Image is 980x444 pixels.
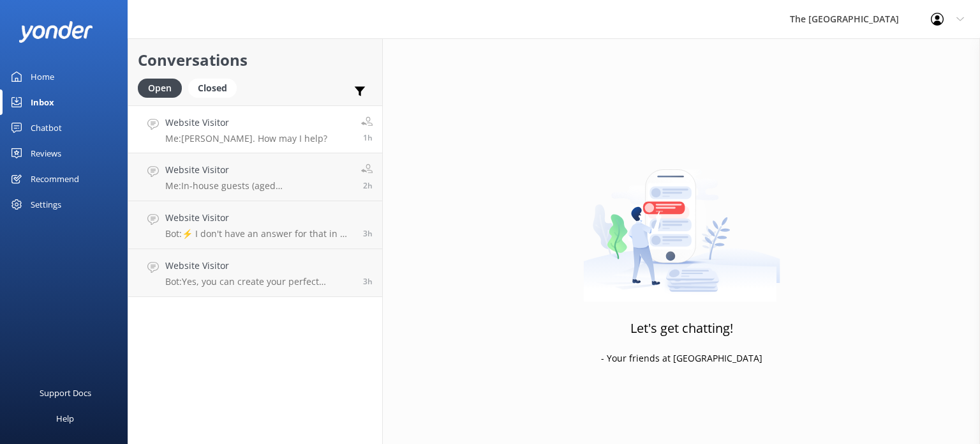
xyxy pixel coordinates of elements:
a: Website VisitorMe:In-house guests (aged [DEMOGRAPHIC_DATA] and over ) from the adjacent sister re... [128,153,382,201]
span: 04:43pm 12-Aug-2025 (UTC -10:00) Pacific/Honolulu [363,276,373,287]
span: 05:27pm 12-Aug-2025 (UTC -10:00) Pacific/Honolulu [363,228,373,239]
h2: Conversations [138,48,373,72]
p: Me: [PERSON_NAME]. How may I help? [165,133,327,144]
a: Website VisitorBot:⚡ I don't have an answer for that in my knowledge base. Please try and rephras... [128,201,382,249]
div: Settings [31,192,61,217]
div: Support Docs [40,380,91,406]
p: - Your friends at [GEOGRAPHIC_DATA] [601,351,762,365]
h4: Website Visitor [165,163,352,177]
h4: Website Visitor [165,259,353,273]
a: Website VisitorMe:[PERSON_NAME]. How may I help?1h [128,105,382,153]
div: Closed [188,79,237,98]
h3: Let's get chatting! [630,318,733,339]
img: artwork of a man stealing a conversation from at giant smartphone [583,142,780,302]
div: Chatbot [31,115,62,141]
img: yonder-white-logo.png [19,21,93,42]
a: Open [138,80,188,95]
span: 06:18pm 12-Aug-2025 (UTC -10:00) Pacific/Honolulu [363,180,373,191]
h4: Website Visitor [165,116,327,130]
h4: Website Visitor [165,211,353,225]
span: 07:26pm 12-Aug-2025 (UTC -10:00) Pacific/Honolulu [363,132,373,143]
p: Me: In-house guests (aged [DEMOGRAPHIC_DATA] and over ) from the adjacent sister resort - [GEOGRA... [165,180,352,192]
div: Help [56,406,74,431]
a: Website VisitorBot:Yes, you can create your perfect Rarotongan holiday package with our Resort & ... [128,249,382,297]
div: Open [138,79,182,98]
div: Reviews [31,141,61,166]
div: Recommend [31,166,79,192]
div: Home [31,64,54,89]
p: Bot: Yes, you can create your perfect Rarotongan holiday package with our Resort & Air Packages. ... [165,276,353,287]
p: Bot: ⚡ I don't have an answer for that in my knowledge base. Please try and rephrase your questio... [165,228,353,240]
div: Inbox [31,89,54,115]
a: Closed [188,80,243,95]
